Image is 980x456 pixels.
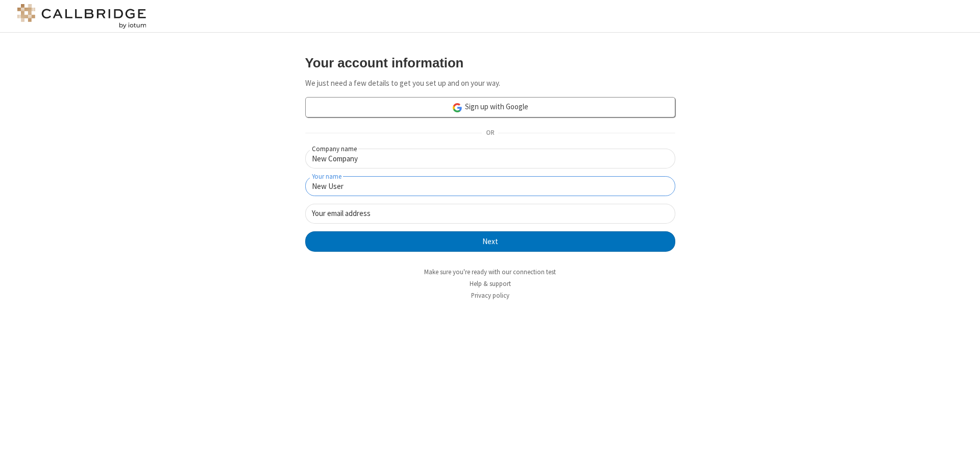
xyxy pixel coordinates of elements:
[471,291,509,300] a: Privacy policy
[470,279,511,288] a: Help & support
[305,78,675,89] p: We just need a few details to get you set up and on your way.
[424,268,556,276] a: Make sure you're ready with our connection test
[305,231,675,252] button: Next
[305,176,675,196] input: Your name
[305,204,675,224] input: Your email address
[15,4,148,29] img: logo@2x.png
[305,97,675,117] a: Sign up with Google
[452,102,463,113] img: google-icon.png
[305,149,675,169] input: Company name
[305,56,675,70] h3: Your account information
[482,126,498,140] span: OR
